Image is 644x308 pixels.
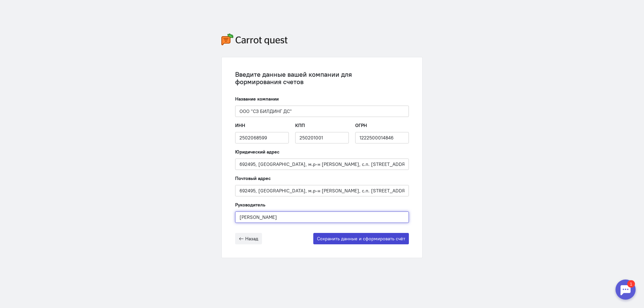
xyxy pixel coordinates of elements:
label: Название компании [235,96,279,102]
input: Если есть [295,132,349,143]
label: Руководитель [235,201,265,208]
div: Введите данные вашей компании для формирования счетов [235,71,409,85]
div: 1 [15,4,23,11]
label: КПП [295,122,305,129]
button: Сохранить данные и сформировать счёт [313,233,409,244]
label: Юридический адрес [235,148,279,155]
label: ИНН [235,122,245,129]
input: ИНН компании [235,132,289,143]
span: Назад [245,236,258,242]
input: Если есть [355,132,409,143]
img: carrot-quest-logo.svg [221,34,288,45]
button: Назад [235,233,262,244]
input: ФИО руководителя [235,211,409,223]
label: Почтовый адрес [235,175,271,182]
input: Название компании, например «ООО “Огого“» [235,106,409,117]
input: Почтовый адрес компании [235,185,409,196]
input: Юридический адрес компании [235,159,409,170]
label: ОГРН [355,122,367,129]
